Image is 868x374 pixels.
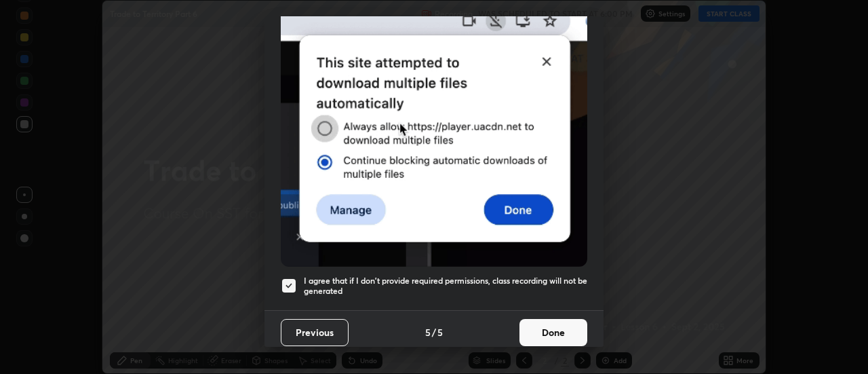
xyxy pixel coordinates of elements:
h4: / [432,325,436,339]
button: Previous [281,319,349,346]
h4: 5 [425,325,431,339]
h4: 5 [437,325,443,339]
h5: I agree that if I don't provide required permissions, class recording will not be generated [304,276,587,297]
button: Done [519,319,587,346]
